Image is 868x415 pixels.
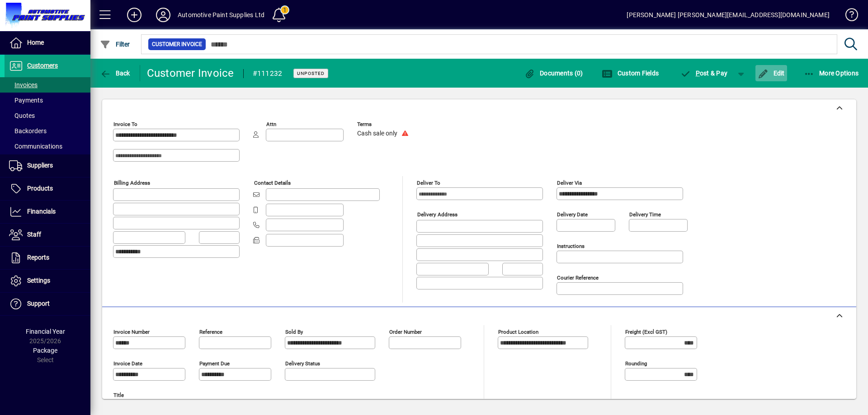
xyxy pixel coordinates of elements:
mat-label: Sold by [285,329,303,335]
span: Unposted [297,70,325,76]
span: Package [33,347,57,354]
mat-label: Deliver To [417,180,440,186]
button: More Options [802,65,861,81]
span: Edit [758,70,785,77]
a: Quotes [5,108,90,123]
span: Customers [27,62,58,69]
a: Staff [5,224,90,246]
a: Communications [5,139,90,154]
mat-label: Rounding [625,360,647,367]
span: Suppliers [27,162,53,169]
span: Settings [27,277,50,284]
div: [PERSON_NAME] [PERSON_NAME][EMAIL_ADDRESS][DOMAIN_NAME] [627,8,830,22]
mat-label: Invoice number [113,329,150,335]
mat-label: Product location [498,329,538,335]
button: Profile [149,7,178,23]
button: Back [98,65,132,81]
span: Terms [357,121,411,127]
mat-label: Attn [266,121,276,127]
span: Filter [100,41,130,48]
span: Cash sale only [357,130,397,137]
span: Financial Year [26,328,65,335]
mat-label: Order number [389,329,422,335]
mat-label: Deliver via [557,180,582,186]
span: P [696,70,700,77]
a: Support [5,293,90,315]
a: Backorders [5,123,90,139]
button: Filter [98,36,132,52]
mat-label: Title [113,392,124,398]
span: Custom Fields [602,70,659,77]
span: Invoices [9,81,38,89]
span: Communications [9,143,62,150]
div: Automotive Paint Supplies Ltd [178,8,264,22]
button: Edit [755,65,787,81]
mat-label: Delivery status [285,360,320,367]
span: Support [27,300,50,307]
mat-label: Delivery date [557,211,588,218]
mat-label: Delivery time [629,211,661,218]
div: Customer Invoice [147,66,234,80]
span: Documents (0) [524,70,583,77]
span: Products [27,185,53,192]
span: Quotes [9,112,35,119]
app-page-header-button: Back [90,65,140,81]
span: Reports [27,254,49,261]
mat-label: Courier Reference [557,275,599,281]
a: Settings [5,270,90,292]
span: Back [100,70,130,77]
a: Home [5,32,90,54]
mat-label: Freight (excl GST) [625,329,667,335]
a: Suppliers [5,154,90,177]
a: Payments [5,93,90,108]
span: More Options [804,70,859,77]
a: Knowledge Base [839,2,857,31]
mat-label: Invoice date [113,360,142,367]
a: Reports [5,247,90,269]
button: Documents (0) [522,65,585,81]
span: Staff [27,231,41,238]
span: Backorders [9,127,47,135]
mat-label: Payment due [199,360,230,367]
a: Financials [5,201,90,223]
mat-label: Invoice To [113,121,137,127]
span: Financials [27,208,56,215]
button: Custom Fields [599,65,661,81]
a: Products [5,177,90,200]
a: Invoices [5,77,90,93]
button: Post & Pay [675,65,732,81]
span: Payments [9,97,43,104]
span: Customer Invoice [152,40,202,49]
div: #111232 [253,66,283,81]
button: Add [120,7,149,23]
span: ost & Pay [680,70,727,77]
mat-label: Instructions [557,243,585,249]
mat-label: Reference [199,329,222,335]
span: Home [27,39,44,46]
